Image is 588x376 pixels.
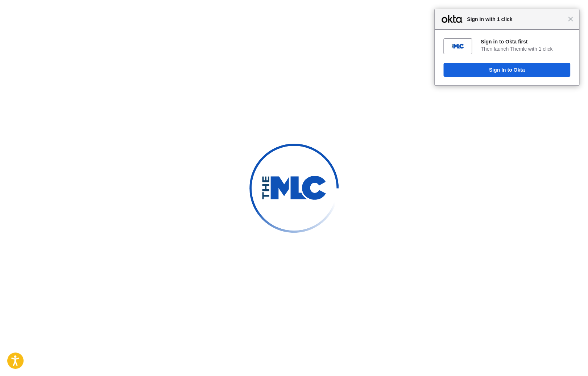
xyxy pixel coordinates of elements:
span: Sign in with 1 click [463,15,568,24]
span: Close [568,16,573,22]
img: preloader [261,176,327,200]
div: Then launch Themlc with 1 click [481,46,570,52]
div: Sign in to Okta first [481,38,570,45]
img: fs014hxrhnX368FUh4x7 [451,40,464,52]
button: Sign In to Okta [443,63,570,77]
img: preloader [249,144,339,233]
